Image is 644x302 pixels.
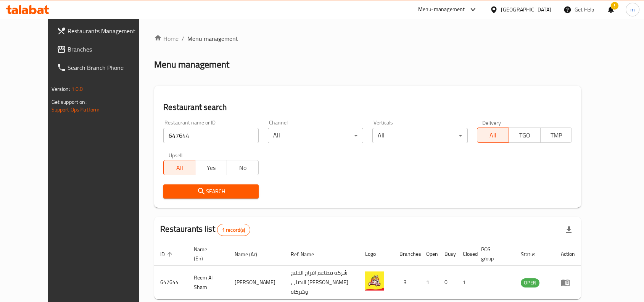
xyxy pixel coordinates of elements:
[481,245,506,263] span: POS group
[71,84,83,94] span: 1.0.0
[359,242,393,266] th: Logo
[235,250,267,259] span: Name (Ar)
[418,5,465,14] div: Menu-management
[540,128,572,143] button: TMP
[457,266,475,299] td: 1
[169,152,183,158] label: Upsell
[182,34,184,43] li: /
[291,250,324,259] span: Ref. Name
[163,102,572,113] h2: Restaurant search
[227,160,259,175] button: No
[163,128,259,143] input: Search for restaurant name or ID..
[285,266,359,299] td: شركه مطاعم افراح الخليج الاصلى [PERSON_NAME] وشركاه
[154,58,229,71] h2: Menu management
[544,130,569,141] span: TMP
[630,5,635,14] span: m
[438,266,457,299] td: 0
[163,160,195,175] button: All
[561,278,575,287] div: Menu
[477,128,509,143] button: All
[163,184,259,199] button: Search
[51,22,155,40] a: Restaurants Management
[52,84,70,94] span: Version:
[160,250,175,259] span: ID
[167,162,192,173] span: All
[154,34,581,43] nav: breadcrumb
[372,128,468,143] div: All
[217,226,250,234] span: 1 record(s)
[188,266,228,299] td: Reem Al Sham
[501,5,551,14] div: [GEOGRAPHIC_DATA]
[393,266,420,299] td: 3
[521,278,539,287] span: OPEN
[521,278,539,287] div: OPEN
[154,266,188,299] td: 647644
[229,266,285,299] td: [PERSON_NAME]
[194,245,219,263] span: Name (En)
[187,34,238,43] span: Menu management
[457,242,475,266] th: Closed
[268,128,363,143] div: All
[154,242,581,299] table: enhanced table
[68,26,149,36] span: Restaurants Management
[169,187,253,196] span: Search
[420,266,438,299] td: 1
[393,242,420,266] th: Branches
[217,224,250,236] div: Total records count
[51,40,155,58] a: Branches
[365,271,384,291] img: Reem Al Sham
[512,130,538,141] span: TGO
[68,63,149,72] span: Search Branch Phone
[51,58,155,77] a: Search Branch Phone
[482,120,501,125] label: Delivery
[154,34,179,43] a: Home
[230,162,256,173] span: No
[509,128,541,143] button: TGO
[480,130,506,141] span: All
[560,221,578,239] div: Export file
[52,97,87,107] span: Get support on:
[52,105,100,115] a: Support.OpsPlatform
[68,45,149,54] span: Branches
[160,223,250,236] h2: Restaurants list
[438,242,457,266] th: Busy
[521,250,546,259] span: Status
[420,242,438,266] th: Open
[555,242,581,266] th: Action
[198,162,224,173] span: Yes
[195,160,227,175] button: Yes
